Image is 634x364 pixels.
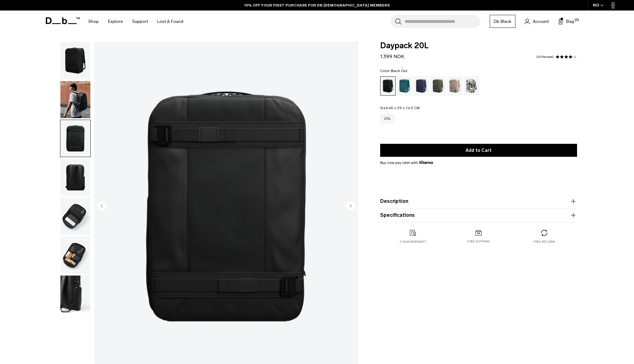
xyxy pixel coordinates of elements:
[490,15,515,28] a: Db Black
[60,81,90,118] img: Daypack 20L Black Out
[60,198,90,235] img: Daypack 20L Black Out
[60,120,90,157] img: Daypack 20L Black Out
[430,76,446,96] a: Moss Green
[60,159,90,196] img: Daypack 20L Black Out
[380,106,420,110] legend: Size:
[391,69,407,73] span: Black Out
[380,144,577,157] button: Add to Cart
[533,18,549,25] span: Account
[88,11,99,32] a: Shop
[132,11,148,32] a: Support
[536,55,554,58] a: 40 reviews
[533,240,555,244] p: Free returns
[447,76,462,96] a: Fogbow Beige
[60,275,91,313] button: Daypack 20L Black Out
[380,113,395,123] a: 20L
[60,42,91,79] button: Daypack 20L Black Out
[60,120,91,157] button: Daypack 20L Black Out
[60,197,91,235] button: Daypack 20L Black Out
[157,11,183,32] a: Lost & Found
[566,18,574,25] span: Bag
[60,158,91,196] button: Daypack 20L Black Out
[400,240,426,244] p: 2 year warranty
[380,76,396,96] a: Black Out
[60,237,90,274] img: Daypack 20L Black Out
[525,18,549,25] a: Account
[389,106,420,110] span: 45 x 29 x 14.5 CM
[419,161,433,164] img: {"height" => 20, "alt" => "Klarna"}
[60,236,91,274] button: Daypack 20L Black Out
[380,54,404,59] span: 1.399 NOK
[244,2,390,8] a: 10% OFF YOUR FIRST PURCHASE FOR DB [DEMOGRAPHIC_DATA] MEMBERS
[558,18,574,25] button: Bag (1)
[97,201,106,212] button: Previous slide
[60,42,90,79] img: Daypack 20L Black Out
[414,76,429,96] a: Blue Hour
[380,198,577,205] button: Description
[60,81,91,118] button: Daypack 20L Black Out
[380,212,577,219] button: Specifications
[467,239,490,244] p: Free shipping
[84,11,188,32] nav: Main Navigation
[380,160,433,165] span: Buy now pay later with
[464,76,479,96] a: Line Cluster
[380,42,577,50] span: Daypack 20L
[575,18,579,23] span: (1)
[108,11,123,32] a: Explore
[380,69,407,73] legend: Color:
[346,201,355,212] button: Next slide
[60,276,90,313] img: Daypack 20L Black Out
[397,76,412,96] a: Midnight Teal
